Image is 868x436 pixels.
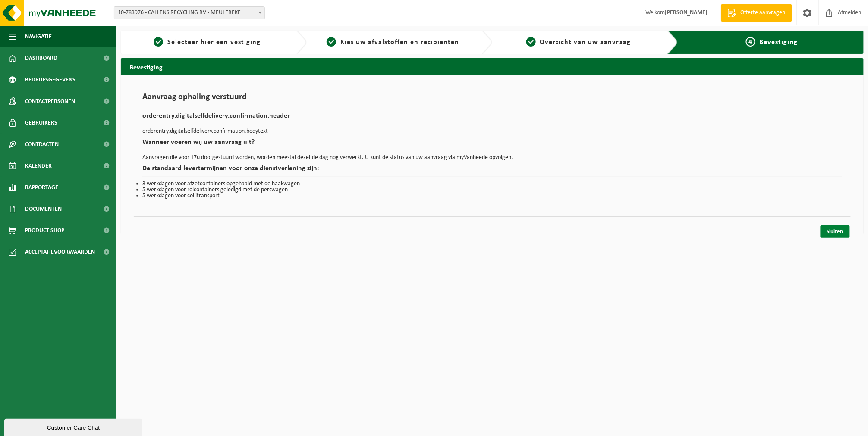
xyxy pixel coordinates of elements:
span: Dashboard [25,47,57,69]
span: Acceptatievoorwaarden [25,241,95,263]
span: Bevestiging [760,39,798,46]
h2: Bevestiging [121,58,864,75]
span: 10-783976 - CALLENS RECYCLING BV - MEULEBEKE [114,7,264,19]
a: 1Selecteer hier een vestiging [125,37,289,47]
span: Bedrijfsgegevens [25,69,75,90]
span: Documenten [25,198,62,220]
span: Gebruikers [25,112,57,134]
p: Aanvragen die voor 17u doorgestuurd worden, worden meestal dezelfde dag nog verwerkt. U kunt de s... [142,155,842,161]
span: Product Shop [25,220,64,241]
p: orderentry.digitalselfdelivery.confirmation.bodytext [142,128,842,134]
h1: Aanvraag ophaling verstuurd [142,93,842,106]
h2: orderentry.digitalselfdelivery.confirmation.header [142,112,842,124]
li: 5 werkdagen voor collitransport [142,193,842,199]
span: 10-783976 - CALLENS RECYCLING BV - MEULEBEKE [114,6,265,19]
span: 4 [746,37,755,47]
iframe: chat widget [4,417,144,436]
span: Navigatie [25,26,52,47]
span: Selecteer hier een vestiging [167,39,261,46]
li: 5 werkdagen voor rolcontainers geledigd met de perswagen [142,187,842,193]
span: 3 [526,37,536,47]
span: Overzicht van uw aanvraag [540,39,631,46]
span: Offerte aanvragen [739,9,788,17]
a: Offerte aanvragen [721,4,792,22]
a: Sluiten [821,225,850,238]
span: Kalender [25,155,52,177]
h2: De standaard levertermijnen voor onze dienstverlening zijn: [142,165,842,177]
span: Contactpersonen [25,90,75,112]
span: Contracten [25,134,59,155]
span: Kies uw afvalstoffen en recipiënten [340,39,459,46]
h2: Wanneer voeren wij uw aanvraag uit? [142,139,842,150]
a: 2Kies uw afvalstoffen en recipiënten [311,37,475,47]
span: 1 [154,37,163,47]
li: 3 werkdagen voor afzetcontainers opgehaald met de haakwagen [142,181,842,187]
a: 3Overzicht van uw aanvraag [497,37,661,47]
span: Rapportage [25,177,58,198]
strong: [PERSON_NAME] [665,9,708,16]
span: 2 [327,37,336,47]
